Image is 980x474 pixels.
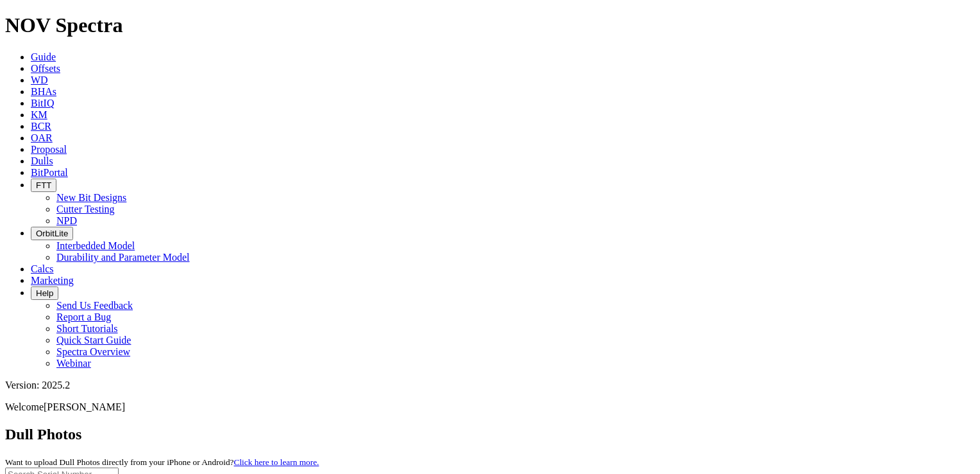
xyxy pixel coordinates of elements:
span: Help [36,288,53,298]
a: Proposal [31,144,67,155]
button: FTT [31,179,56,192]
a: BHAs [31,86,56,97]
a: Durability and Parameter Model [56,252,190,263]
a: Spectra Overview [56,346,130,357]
a: Quick Start Guide [56,335,131,346]
a: WD [31,75,48,85]
a: Offsets [31,63,60,74]
h2: Dull Photos [5,426,975,443]
a: OAR [31,132,53,143]
a: Dulls [31,155,53,166]
p: Welcome [5,401,975,413]
a: New Bit Designs [56,192,126,203]
a: Webinar [56,358,91,369]
a: NPD [56,215,77,226]
a: Send Us Feedback [56,300,133,311]
h1: NOV Spectra [5,13,975,37]
a: BitPortal [31,167,68,178]
span: [PERSON_NAME] [44,401,125,412]
a: BCR [31,121,51,132]
a: Guide [31,51,56,62]
a: BitIQ [31,98,54,109]
button: Help [31,286,58,300]
a: Cutter Testing [56,204,115,215]
span: OrbitLite [36,229,68,238]
div: Version: 2025.2 [5,380,975,391]
a: Report a Bug [56,312,111,322]
a: Short Tutorials [56,323,118,334]
button: OrbitLite [31,227,73,240]
a: Marketing [31,275,74,286]
a: Interbedded Model [56,240,135,251]
a: KM [31,109,47,120]
span: FTT [36,180,51,190]
small: Want to upload Dull Photos directly from your iPhone or Android? [5,457,319,467]
a: Calcs [31,263,54,274]
a: Click here to learn more. [234,457,319,467]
